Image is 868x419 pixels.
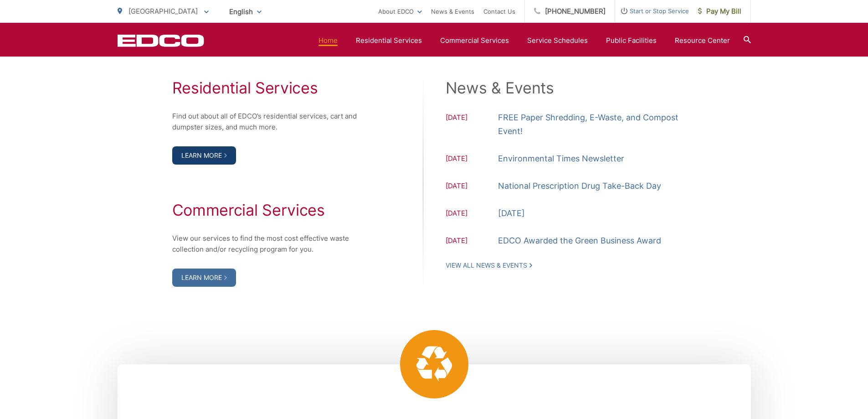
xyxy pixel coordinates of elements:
a: Learn More [172,146,236,165]
h2: Residential Services [172,79,368,97]
a: Commercial Services [440,35,509,46]
a: EDCO Awarded the Green Business Award [498,234,661,248]
a: Residential Services [356,35,422,46]
span: [DATE] [446,181,498,193]
a: Learn More [172,269,236,287]
span: [DATE] [446,208,498,220]
a: EDCD logo. Return to the homepage. [118,34,204,47]
a: Resource Center [675,35,730,46]
a: Home [318,35,338,46]
h2: News & Events [446,79,696,97]
a: [DATE] [498,207,525,220]
a: Environmental Times Newsletter [498,152,624,166]
a: Contact Us [483,6,515,17]
p: Find out about all of EDCO’s residential services, cart and dumpster sizes, and much more. [172,111,368,133]
span: Pay My Bill [698,6,741,17]
span: [DATE] [446,235,498,248]
h2: Commercial Services [172,201,368,219]
a: News & Events [431,6,474,17]
span: [DATE] [446,112,498,138]
a: FREE Paper Shredding, E-Waste, and Compost Event! [498,111,696,138]
p: View our services to find the most cost effective waste collection and/or recycling program for you. [172,233,368,255]
a: About EDCO [378,6,422,17]
a: View All News & Events [446,261,532,269]
span: [GEOGRAPHIC_DATA] [128,7,198,16]
a: Service Schedules [527,35,588,46]
span: English [222,4,268,20]
a: National Prescription Drug Take-Back Day [498,179,661,193]
span: [DATE] [446,153,498,166]
a: Public Facilities [606,35,657,46]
